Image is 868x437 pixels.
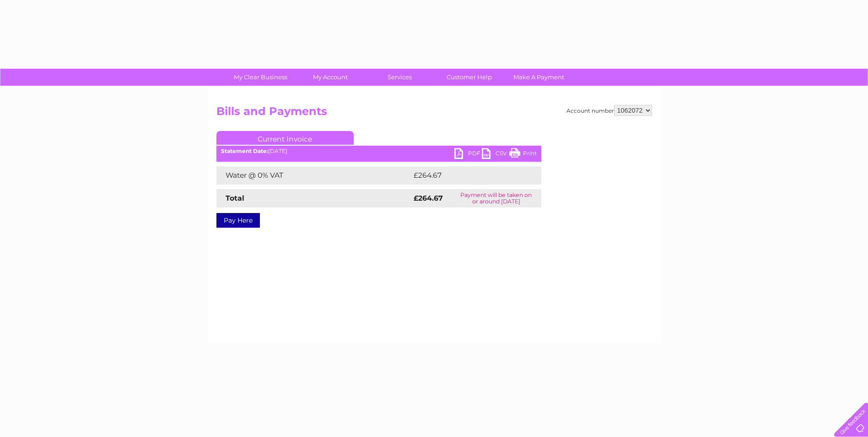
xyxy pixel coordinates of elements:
[454,148,482,161] a: PDF
[216,213,260,228] a: Pay Here
[223,69,298,86] a: My Clear Business
[509,148,537,161] a: Print
[221,147,268,154] b: Statement Date:
[362,69,437,86] a: Services
[216,166,411,185] td: Water @ 0% VAT
[482,148,509,161] a: CSV
[226,194,244,202] strong: Total
[431,69,507,86] a: Customer Help
[451,189,541,208] td: Payment will be taken on or around [DATE]
[216,105,652,122] h2: Bills and Payments
[216,148,541,154] div: [DATE]
[414,194,443,202] strong: £264.67
[566,105,652,116] div: Account number
[411,166,525,185] td: £264.67
[216,131,354,145] a: Current Invoice
[292,69,368,86] a: My Account
[501,69,577,86] a: Make A Payment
